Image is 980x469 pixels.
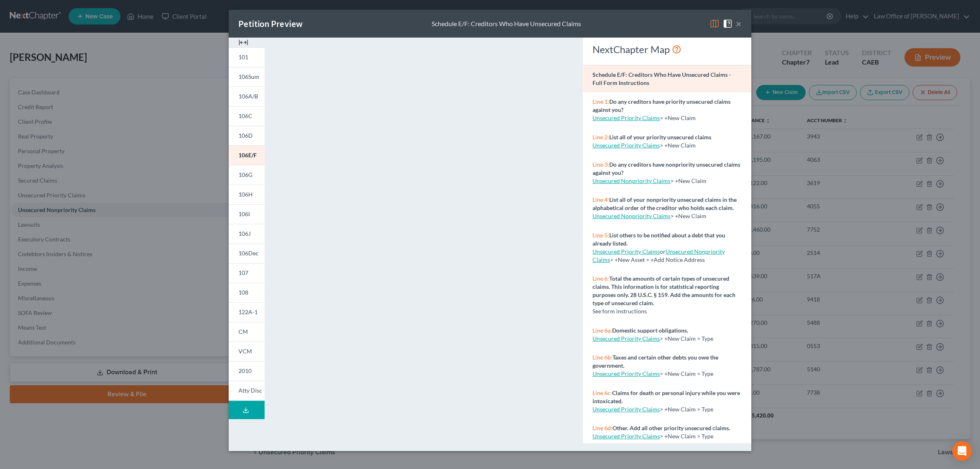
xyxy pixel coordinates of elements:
span: 106Dec [238,250,258,257]
a: Unsecured Priority Claims [592,370,660,377]
a: Unsecured Nonpriority Claims [592,177,670,184]
span: 106C [238,112,252,119]
span: 106I [238,210,250,217]
span: Line 6c: [592,389,612,396]
a: CM [229,322,265,342]
a: Unsecured Priority Claims [592,248,660,255]
a: Unsecured Nonpriority Claims [592,248,725,263]
span: Line 2: [592,134,609,141]
strong: Do any creditors have priority unsecured claims against you? [592,98,731,113]
span: 108 [238,289,248,296]
span: > +New Claim > Type [660,370,713,377]
a: 106I [229,204,265,224]
span: > +New Claim > Type [660,406,713,413]
span: > +New Claim [660,114,696,121]
strong: Claims for death or personal injury while you were intoxicated. [592,389,740,404]
button: × [736,19,742,29]
a: 106G [229,165,265,185]
strong: List others to be notified about a debt that you already listed. [592,232,725,247]
span: 106H [238,191,253,198]
span: Line 6d: [592,424,612,431]
a: Unsecured Priority Claims [592,433,660,440]
span: 106E/F [238,152,257,159]
a: 106J [229,224,265,243]
span: 2010 [238,367,252,374]
a: 2010 [229,361,265,381]
span: See form instructions [592,308,647,315]
a: Unsecured Priority Claims [592,142,660,149]
strong: Domestic support obligations. [612,327,688,334]
a: 122A-1 [229,302,265,322]
span: Line 6b: [592,354,612,361]
strong: Do any creditors have nonpriority unsecured claims against you? [592,161,740,176]
a: 106D [229,126,265,145]
span: 107 [238,269,248,276]
a: Unsecured Priority Claims [592,406,660,413]
span: Atty Disc [238,387,262,394]
iframe: <object ng-attr-data='[URL][DOMAIN_NAME]' type='application/pdf' width='100%' height='975px'></ob... [279,44,568,442]
span: Line 4: [592,196,609,203]
span: Line 6: [592,275,609,282]
span: 106G [238,171,252,178]
div: NextChapter Map [592,43,742,56]
a: Unsecured Nonpriority Claims [592,212,670,219]
a: 106Dec [229,243,265,263]
a: 108 [229,283,265,302]
span: Line 6a: [592,327,612,334]
strong: List all of your priority unsecured claims [609,134,711,141]
span: > +New Claim > Type [660,335,713,342]
span: > +New Claim > Type [660,433,713,440]
a: 106E/F [229,145,265,165]
span: 106Sum [238,73,259,80]
strong: List all of your nonpriority unsecured claims in the alphabetical order of the creditor who holds... [592,196,737,211]
span: 106A/B [238,93,258,100]
span: 101 [238,54,248,60]
a: 106Sum [229,67,265,87]
span: > +New Claim [670,177,706,184]
img: expand-e0f6d898513216a626fdd78e52531dac95497ffd26381d4c15ee2fc46db09dca.svg [238,38,248,47]
span: 122A-1 [238,308,258,315]
strong: Other. Add all other priority unsecured claims. [612,424,730,431]
div: Open Intercom Messenger [952,441,972,461]
img: map-eea8200ae884c6f1103ae1953ef3d486a96c86aabb227e865a55264e3737af1f.svg [710,19,719,29]
span: Line 5: [592,232,609,239]
a: Unsecured Priority Claims [592,114,660,121]
a: 101 [229,47,265,67]
span: Line 3: [592,161,609,168]
span: CM [238,328,248,335]
span: > +New Asset > +Add Notice Address [592,248,725,263]
span: or [592,248,666,255]
span: > +New Claim [670,212,706,219]
span: 106D [238,132,253,139]
a: 106H [229,185,265,204]
div: Schedule E/F: Creditors Who Have Unsecured Claims [432,19,581,29]
strong: Total the amounts of certain types of unsecured claims. This information is for statistical repor... [592,275,735,306]
a: 107 [229,263,265,283]
a: Unsecured Priority Claims [592,335,660,342]
a: Atty Disc [229,381,265,401]
span: > +New Claim [660,142,696,149]
a: VCM [229,342,265,361]
span: VCM [238,348,252,355]
strong: Taxes and certain other debts you owe the government. [592,354,718,369]
a: 106A/B [229,87,265,106]
a: 106C [229,106,265,126]
img: help-close-5ba153eb36485ed6c1ea00a893f15db1cb9b99d6cae46e1a8edb6c62d00a1a76.svg [723,19,733,29]
span: 106J [238,230,251,237]
span: Line 1: [592,98,609,105]
strong: Schedule E/F: Creditors Who Have Unsecured Claims - Full Form Instructions [592,71,731,86]
div: Petition Preview [238,18,303,29]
